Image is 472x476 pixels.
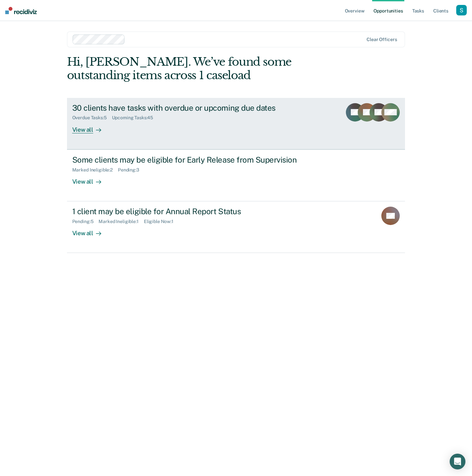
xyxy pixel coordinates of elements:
[72,121,109,133] div: View all
[5,7,37,14] img: Recidiviz
[118,167,145,173] div: Pending : 3
[72,115,112,121] div: Overdue Tasks : 5
[72,155,303,165] div: Some clients may be eligible for Early Release from Supervision
[67,55,338,82] div: Hi, [PERSON_NAME]. We’ve found some outstanding items across 1 caseload
[144,219,179,224] div: Eligible Now : 1
[367,37,397,42] div: Clear officers
[99,219,144,224] div: Marked Ineligible : 1
[72,224,109,237] div: View all
[72,172,109,185] div: View all
[72,167,118,173] div: Marked Ineligible : 2
[450,454,465,469] div: Open Intercom Messenger
[67,149,405,201] a: Some clients may be eligible for Early Release from SupervisionMarked Ineligible:2Pending:3View all
[72,103,303,113] div: 30 clients have tasks with overdue or upcoming due dates
[72,219,99,224] div: Pending : 5
[67,98,405,149] a: 30 clients have tasks with overdue or upcoming due datesOverdue Tasks:5Upcoming Tasks:45View all
[112,115,159,121] div: Upcoming Tasks : 45
[67,201,405,253] a: 1 client may be eligible for Annual Report StatusPending:5Marked Ineligible:1Eligible Now:1View all
[72,207,303,216] div: 1 client may be eligible for Annual Report Status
